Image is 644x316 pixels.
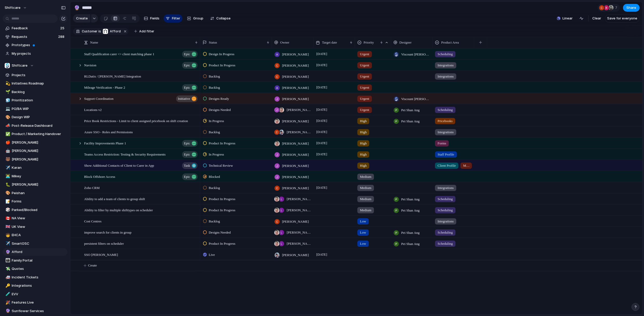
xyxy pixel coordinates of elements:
[5,114,9,120] div: 🎨
[84,185,100,191] span: Zoho CRM
[12,292,66,297] span: EVV
[5,274,9,280] div: 🚑
[315,118,328,124] span: [DATE]
[3,172,68,180] a: 👨‍💻Mikey
[315,107,328,113] span: [DATE]
[209,219,220,224] span: Backlog
[164,14,182,23] button: Filter
[282,85,309,90] span: [PERSON_NAME]
[84,218,102,224] span: Cost Centres
[90,40,98,45] span: Name
[5,98,10,103] button: 🧊
[12,81,66,86] span: Initiatives Roadmap
[315,151,328,157] span: [DATE]
[3,164,68,172] a: ✈️Karan
[82,29,97,34] span: Customer
[84,107,102,113] span: Locations v2
[84,62,96,68] span: Navision
[84,129,133,135] span: Azure SSO - Roles and Permissions
[3,88,68,96] div: 🌱Backlog
[5,224,9,230] div: 🇬🇧
[438,118,453,124] span: Pricebooks
[3,181,68,188] a: 🐛[PERSON_NAME]
[12,106,66,111] span: PO/BA WIP
[60,26,65,31] span: 25
[360,52,369,57] span: Urgent
[150,16,159,21] span: Fields
[84,196,145,202] span: Ability to add a team of clients to group shift
[3,147,68,155] a: 🤖[PERSON_NAME]
[3,214,68,222] a: 🇨🇦NA View
[315,62,328,68] span: [DATE]
[209,52,234,57] span: Design In Progress
[184,14,206,23] button: Group
[5,89,10,95] button: 🌱
[3,113,68,121] a: 🎨Design WIP
[615,5,619,10] span: 7
[282,96,309,102] span: [PERSON_NAME]
[102,29,122,34] button: Afford
[5,190,9,196] div: 🎨
[287,196,311,202] span: [PERSON_NAME] , [PERSON_NAME]
[184,151,190,158] span: Epic
[5,207,10,213] button: 🎲
[5,266,9,272] div: 💸
[131,28,157,35] button: Add filter
[3,265,68,273] a: 💸Quotes
[5,89,9,95] div: 🌱
[12,123,66,128] span: Post-Release Dashboard
[5,131,10,137] button: ✅
[360,163,367,168] span: High
[182,51,198,58] button: Epic
[184,84,190,91] span: Epic
[3,223,68,231] a: 🇬🇧UK View
[5,148,9,154] div: 🤖
[282,163,309,168] span: [PERSON_NAME]
[438,63,454,68] span: Integrations
[3,156,68,163] a: 🐻[PERSON_NAME]
[3,307,68,315] div: 🔮Sunflower Services
[209,185,220,191] span: Backlog
[562,16,573,21] span: Linear
[360,96,369,101] span: Urgent
[282,119,309,124] span: [PERSON_NAME]
[5,173,9,179] div: 👨‍💻
[5,115,10,120] button: 🎨
[184,140,190,147] span: Epic
[5,216,10,221] button: 🇨🇦
[5,308,9,314] div: 🔮
[3,290,68,298] a: 🧪EVV
[360,196,371,202] span: Medium
[438,196,453,202] span: Scheduling
[84,118,188,124] span: Price Book Restrictions - Limit to client assigned pricebook on shift creation
[463,163,469,168] span: Mobile App
[12,89,66,95] span: Backlog
[3,231,68,239] a: 🧒EHCA
[12,308,66,314] span: Sunflower Services
[5,81,9,87] div: 💫
[12,131,66,137] span: Product / Marketing Handover
[5,233,10,238] button: 🧒
[438,208,453,213] span: Scheduling
[626,5,636,10] span: Share
[401,119,420,124] span: Pei Shan Ang
[12,207,66,213] span: Parked/Blocked
[12,165,66,170] span: Karan
[58,34,65,39] span: 288
[3,96,68,104] a: 🧊Prioritization
[590,14,603,23] button: Clear
[5,165,9,171] div: ✈️
[605,14,640,23] button: Save for everyone
[360,141,367,146] span: High
[5,207,9,213] div: 🎲
[12,34,57,39] span: Requests
[282,63,309,68] span: [PERSON_NAME]
[555,15,575,22] button: Linear
[5,123,10,128] button: 📣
